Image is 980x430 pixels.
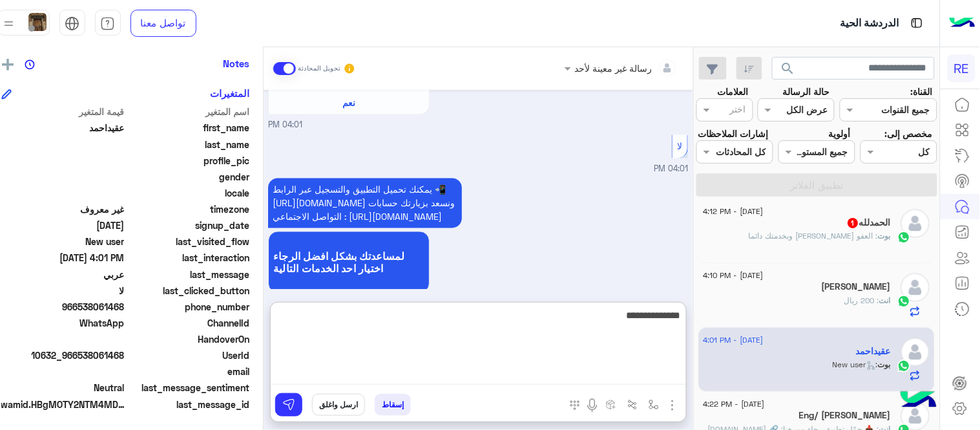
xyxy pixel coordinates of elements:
span: 04:01 PM [268,120,302,132]
label: مخصص إلى: [884,127,932,140]
span: [DATE] - 4:01 PM [704,334,764,346]
span: search [780,61,795,76]
img: defaultAdmin.png [901,338,930,367]
img: send voice note [585,398,600,413]
span: 1 [848,218,859,228]
img: Trigger scenario [627,400,638,410]
label: إشارات الملاحظات [698,127,769,140]
span: 200 ريال [845,296,880,305]
span: null [1,170,125,184]
img: userImage [28,13,47,31]
span: [DATE] - 4:10 PM [704,270,764,281]
button: search [772,57,804,85]
div: RE [948,54,975,82]
img: select flow [649,400,659,410]
img: send message [282,398,295,411]
img: WhatsApp [898,231,911,244]
span: UserId [127,349,250,362]
a: tab [95,10,121,37]
small: تحويل المحادثة [298,63,340,74]
span: last_visited_flow [127,235,250,248]
img: tab [100,16,115,31]
button: تطبيق الفلاتر [696,173,937,197]
span: 0 [1,381,125,394]
span: 966538061468 [1,300,125,314]
span: [DATE] - 4:22 PM [704,398,766,410]
label: أولوية [829,127,851,140]
span: لا [1,284,125,297]
span: null [1,332,125,346]
span: profile_pic [127,154,250,167]
img: tab [65,16,79,31]
img: send attachment [665,398,680,413]
span: 2 [1,316,125,330]
span: قيمة المتغير [1,105,125,118]
span: نعم [342,97,355,108]
span: phone_number [127,300,250,314]
img: defaultAdmin.png [901,273,930,302]
img: tab [909,15,925,31]
span: last_message_id [133,398,250,411]
span: اسم المتغير [127,105,250,118]
span: 04:01 PM [654,164,688,174]
span: null [1,365,125,378]
img: hulul-logo.png [896,378,941,424]
span: email [127,365,250,378]
span: gender [127,170,250,184]
button: select flow [643,394,664,415]
span: بوت [879,360,891,369]
span: ChannelId [127,316,250,330]
span: 2025-08-28T13:01:27.379Z [1,251,125,264]
img: defaultAdmin.png [901,209,930,238]
span: العفو عزيزي وبخدمتك دائما [749,231,879,241]
span: last_interaction [127,251,250,264]
img: make a call [570,400,580,411]
button: إسقاط [375,394,411,416]
span: last_message [127,268,250,281]
h6: المتغيرات [211,87,250,99]
img: WhatsApp [898,295,911,308]
span: last_message_sentiment [127,381,250,394]
span: [DATE] - 4:12 PM [704,206,764,217]
span: signup_date [127,219,250,232]
a: تواصل معنا [130,10,196,37]
img: WhatsApp [898,360,911,372]
button: ارسل واغلق [312,394,365,416]
h5: عقيداحمد [857,346,891,357]
span: locale [127,186,250,200]
span: wamid.HBgMOTY2NTM4MDYxNDY4FQIAEhggMkU3MEE2NTdDQjBFNDFGNTQxRTNEOTlBRTdDMkY2Q0IA [1,398,130,411]
img: create order [606,400,616,410]
label: القناة: [910,85,932,98]
span: last_name [127,138,250,151]
p: 28/8/2025, 4:01 PM [268,178,462,228]
img: profile [1,16,17,32]
p: الدردشة الحية [840,15,899,32]
span: غير معروف [1,202,125,216]
span: يمكنك تحميل التطبيق والتسجيل عبر الرابط 📲 [URL][DOMAIN_NAME] ونسعد بزيارتك حسابات التواصل الاجتما... [273,184,455,222]
h6: Notes [224,58,250,69]
span: : New user [833,360,879,369]
span: timezone [127,202,250,216]
span: لمساعدتك بشكل افضل الرجاء اختيار احد الخدمات التالية [273,250,424,275]
label: العلامات [717,85,748,98]
label: حالة الرسالة [783,85,830,98]
h5: Ahmed Abdelraheem [822,281,891,292]
img: notes [25,59,35,70]
span: لا [678,141,683,152]
span: عربي [1,268,125,281]
span: انت [880,296,891,305]
span: New user [1,235,125,248]
img: Logo [950,10,975,37]
span: null [1,186,125,200]
button: create order [600,394,621,415]
span: first_name [127,121,250,134]
span: HandoverOn [127,332,250,346]
h5: Eng/ Omar El-Dakhly [800,410,891,421]
span: 2025-08-28T13:00:45.354Z [1,219,125,232]
span: عقيداحمد [1,121,125,134]
h5: الحمدلله [847,217,891,228]
span: 10632_966538061468 [1,349,125,362]
div: اختر [730,102,748,119]
img: add [2,59,14,70]
button: Trigger scenario [621,394,643,415]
